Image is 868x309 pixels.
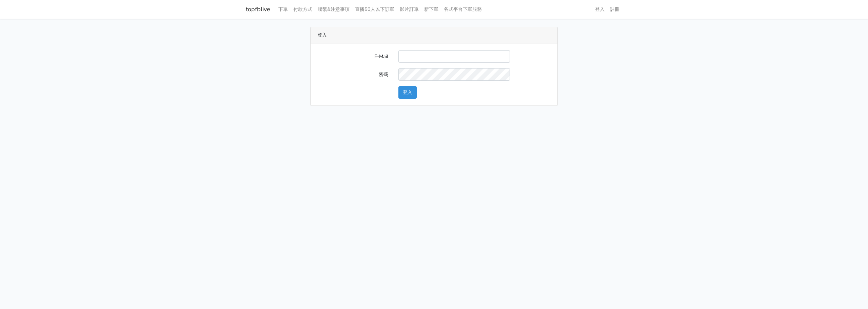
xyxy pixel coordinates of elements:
[276,3,291,16] a: 下單
[607,3,622,16] a: 註冊
[291,3,315,16] a: 付款方式
[421,3,441,16] a: 新下單
[397,3,421,16] a: 影片訂單
[312,68,393,81] label: 密碼
[592,3,607,16] a: 登入
[315,3,352,16] a: 聯繫&注意事項
[441,3,485,16] a: 各式平台下單服務
[246,3,270,16] a: topfblive
[398,86,417,99] button: 登入
[352,3,397,16] a: 直播50人以下訂單
[311,27,557,43] div: 登入
[312,50,393,63] label: E-Mail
